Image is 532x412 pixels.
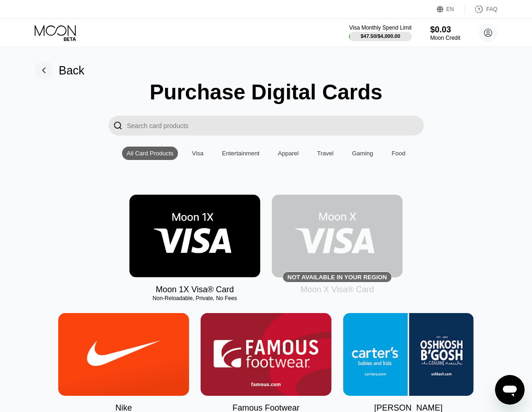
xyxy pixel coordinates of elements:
div: Travel [312,147,338,160]
div:  [113,120,122,131]
div: EN [437,5,465,14]
div: Travel [317,150,334,157]
div: Apparel [278,150,299,157]
div: Gaming [348,147,378,160]
div: Not available in your region [272,195,403,277]
div: Back [35,61,85,80]
div: $0.03Moon Credit [430,25,460,41]
div: Visa Monthly Spend Limit$47.50/$4,000.00 [349,25,411,41]
div: Back [59,64,85,77]
div: EN [446,6,454,12]
div: Non-Reloadable, Private, No Fees [129,295,260,301]
div: Food [391,150,405,157]
div: $0.03 [430,25,460,35]
div: Gaming [352,150,373,157]
div: All Card Products [127,150,173,157]
div: All Card Products [122,147,178,160]
div: Moon X Visa® Card [300,285,374,295]
div: Visa [192,150,203,157]
div: Visa Monthly Spend Limit [349,25,411,31]
div:  [109,116,127,135]
div: FAQ [486,6,497,12]
div: Purchase Digital Cards [150,80,383,105]
div: Apparel [273,147,303,160]
iframe: Button to launch messaging window [495,375,525,405]
input: Search card products [127,116,424,135]
div: $47.50 / $4,000.00 [361,33,400,39]
div: FAQ [465,5,497,14]
div: Not available in your region [287,274,387,281]
div: Entertainment [217,147,264,160]
div: Visa [187,147,208,160]
div: Moon Credit [430,35,460,41]
div: Entertainment [222,150,259,157]
div: Food [387,147,410,160]
div: Moon 1X Visa® Card [156,285,234,295]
